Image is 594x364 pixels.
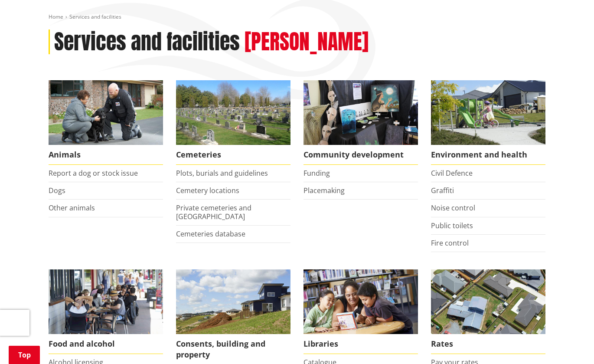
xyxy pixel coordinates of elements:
a: Fire control [431,238,469,248]
span: Environment and health [431,145,545,165]
a: Civil Defence [431,168,473,178]
a: Cemetery locations [176,186,239,195]
span: Rates [431,334,545,354]
a: Public toilets [431,221,473,230]
a: Report a dog or stock issue [49,168,138,178]
span: Cemeteries [176,145,290,165]
a: Top [9,346,40,364]
img: Animal Control [49,80,163,145]
img: Matariki Travelling Suitcase Art Exhibition [304,80,418,145]
a: Dogs [49,186,65,195]
a: Graffiti [431,186,454,195]
a: Cemeteries database [176,229,245,239]
nav: breadcrumb [49,13,545,21]
a: Funding [304,168,330,178]
span: Food and alcohol [49,334,163,354]
a: Food and Alcohol in the Waikato Food and alcohol [49,269,163,354]
img: Huntly Cemetery [176,80,290,145]
a: Pay your rates online Rates [431,269,545,354]
img: Food and Alcohol in the Waikato [49,269,163,334]
a: Waikato District Council Animal Control team Animals [49,80,163,165]
iframe: Messenger Launcher [554,328,585,359]
img: New housing in Pokeno [431,80,545,145]
a: Matariki Travelling Suitcase Art Exhibition Community development [304,80,418,165]
img: Waikato District Council libraries [304,269,418,334]
span: Animals [49,145,163,165]
a: Library membership is free to everyone who lives in the Waikato district. Libraries [304,269,418,354]
span: Libraries [304,334,418,354]
img: Rates-thumbnail [431,269,545,334]
h1: Services and facilities [54,30,240,55]
a: Home [49,13,63,20]
a: New housing in Pokeno Environment and health [431,80,545,165]
img: Land and property thumbnail [176,269,290,334]
a: Other animals [49,203,95,213]
span: Services and facilities [69,13,121,20]
a: Placemaking [304,186,345,195]
a: Noise control [431,203,475,213]
a: Private cemeteries and [GEOGRAPHIC_DATA] [176,203,251,221]
a: Plots, burials and guidelines [176,168,268,178]
span: Community development [304,145,418,165]
h2: [PERSON_NAME] [245,30,369,55]
a: Huntly Cemetery Cemeteries [176,80,290,165]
